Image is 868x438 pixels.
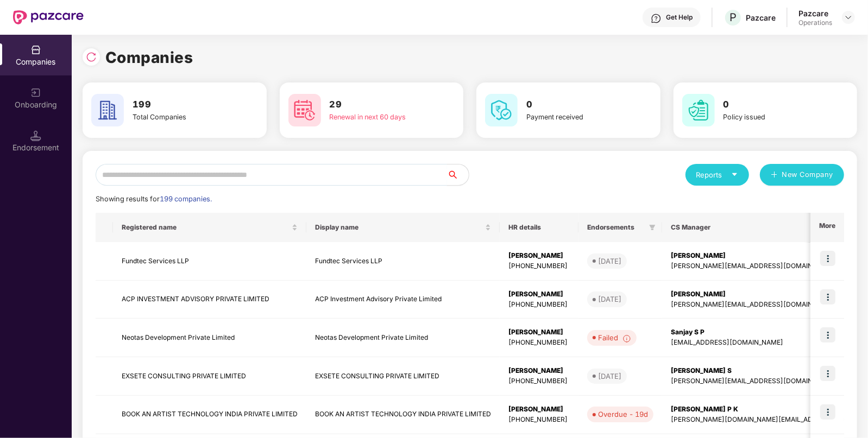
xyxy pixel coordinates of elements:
[91,94,124,126] img: svg+xml;base64,PHN2ZyB4bWxucz0iaHR0cDovL3d3dy53My5vcmcvMjAwMC9zdmciIHdpZHRoPSI2MCIgaGVpZ2h0PSI2MC...
[598,409,648,420] div: Overdue - 19d
[649,224,656,231] span: filter
[306,319,500,357] td: Neotas Development Private Limited
[820,404,835,420] img: icon
[598,371,621,382] div: [DATE]
[810,213,844,242] th: More
[798,18,832,27] div: Operations
[508,338,570,348] div: [PHONE_NUMBER]
[647,221,658,234] span: filter
[105,46,193,69] h1: Companies
[508,300,570,310] div: [PHONE_NUMBER]
[330,112,423,123] div: Renewal in next 60 days
[306,281,500,319] td: ACP Investment Advisory Private Limited
[508,251,570,261] div: [PERSON_NAME]
[526,112,620,123] div: Payment received
[782,169,834,180] span: New Company
[160,195,212,203] span: 199 companies.
[30,45,41,55] img: svg+xml;base64,PHN2ZyBpZD0iQ29tcGFuaWVzIiB4bWxucz0iaHR0cDovL3d3dy53My5vcmcvMjAwMC9zdmciIHdpZHRoPS...
[622,334,631,343] img: svg+xml;base64,PHN2ZyBpZD0iSW5mb18tXzMyeDMyIiBkYXRhLW5hbWU9IkluZm8gLSAzMngzMiIgeG1sbnM9Imh0dHA6Ly...
[288,94,321,126] img: svg+xml;base64,PHN2ZyB4bWxucz0iaHR0cDovL3d3dy53My5vcmcvMjAwMC9zdmciIHdpZHRoPSI2MCIgaGVpZ2h0PSI2MC...
[508,376,570,386] div: [PHONE_NUMBER]
[330,98,423,112] h3: 29
[598,256,621,266] div: [DATE]
[306,213,500,242] th: Display name
[820,289,835,304] img: icon
[306,242,500,281] td: Fundtec Services LLP
[587,223,645,232] span: Endorsements
[30,130,41,141] img: svg+xml;base64,PHN2ZyB3aWR0aD0iMTQuNSIgaGVpZ2h0PSIxNC41IiB2aWV3Qm94PSIwIDAgMTYgMTYiIGZpbGw9Im5vbm...
[500,213,578,242] th: HR details
[113,213,306,242] th: Registered name
[86,52,97,62] img: svg+xml;base64,PHN2ZyBpZD0iUmVsb2FkLTMyeDMyIiB4bWxucz0iaHR0cDovL3d3dy53My5vcmcvMjAwMC9zdmciIHdpZH...
[746,12,776,23] div: Pazcare
[508,415,570,425] div: [PHONE_NUMBER]
[696,169,738,180] div: Reports
[731,171,738,178] span: caret-down
[485,94,518,126] img: svg+xml;base64,PHN2ZyB4bWxucz0iaHR0cDovL3d3dy53My5vcmcvMjAwMC9zdmciIHdpZHRoPSI2MCIgaGVpZ2h0PSI2MC...
[446,170,469,179] span: search
[508,327,570,338] div: [PERSON_NAME]
[508,261,570,271] div: [PHONE_NUMBER]
[13,10,84,24] img: New Pazcare Logo
[724,98,817,112] h3: 0
[113,242,306,281] td: Fundtec Services LLP
[508,404,570,415] div: [PERSON_NAME]
[306,396,500,434] td: BOOK AN ARTIST TECHNOLOGY INDIA PRIVATE LIMITED
[113,357,306,396] td: EXSETE CONSULTING PRIVATE LIMITED
[113,396,306,434] td: BOOK AN ARTIST TECHNOLOGY INDIA PRIVATE LIMITED
[133,112,226,123] div: Total Companies
[113,319,306,357] td: Neotas Development Private Limited
[820,251,835,266] img: icon
[446,164,469,186] button: search
[508,366,570,376] div: [PERSON_NAME]
[306,357,500,396] td: EXSETE CONSULTING PRIVATE LIMITED
[598,294,621,304] div: [DATE]
[844,13,853,22] img: svg+xml;base64,PHN2ZyBpZD0iRHJvcGRvd24tMzJ4MzIiIHhtbG5zPSJodHRwOi8vd3d3LnczLm9yZy8yMDAwL3N2ZyIgd2...
[724,112,817,123] div: Policy issued
[30,87,41,98] img: svg+xml;base64,PHN2ZyB3aWR0aD0iMjAiIGhlaWdodD0iMjAiIHZpZXdCb3g9IjAgMCAyMCAyMCIgZmlsbD0ibm9uZSIgeG...
[760,164,844,186] button: plusNew Company
[122,223,290,232] span: Registered name
[820,366,835,381] img: icon
[820,327,835,342] img: icon
[666,13,693,22] div: Get Help
[651,13,662,24] img: svg+xml;base64,PHN2ZyBpZD0iSGVscC0zMngzMiIgeG1sbnM9Imh0dHA6Ly93d3cudzMub3JnLzIwMDAvc3ZnIiB3aWR0aD...
[682,94,715,126] img: svg+xml;base64,PHN2ZyB4bWxucz0iaHR0cDovL3d3dy53My5vcmcvMjAwMC9zdmciIHdpZHRoPSI2MCIgaGVpZ2h0PSI2MC...
[113,281,306,319] td: ACP INVESTMENT ADVISORY PRIVATE LIMITED
[798,8,832,18] div: Pazcare
[598,332,631,343] div: Failed
[96,195,212,203] span: Showing results for
[729,11,737,24] span: P
[315,223,483,232] span: Display name
[133,98,226,112] h3: 199
[526,98,620,112] h3: 0
[508,289,570,300] div: [PERSON_NAME]
[771,171,778,180] span: plus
